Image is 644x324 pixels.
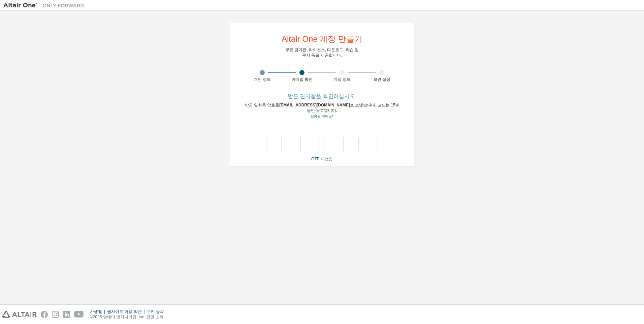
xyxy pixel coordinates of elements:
[52,311,59,318] img: instagram.svg
[90,314,168,320] p: ©
[285,47,359,58] div: 무료 평가판, 라이선스, 다운로드, 학습 및 문서 등을 제공합니다.
[311,157,333,161] a: OTP 재전송
[279,103,350,107] span: [EMAIL_ADDRESS][DOMAIN_NAME]
[41,311,48,318] img: facebook.svg
[107,309,147,314] div: 웹사이트 이용 약관
[362,77,402,82] div: 보안 설정
[90,309,107,314] div: 사생활
[93,315,165,319] font: 2025 알테어 엔지니어링, Inc. 판권 소유.
[282,77,322,82] div: 이메일 확인
[311,114,333,118] a: Go back to the registration form
[2,311,37,318] img: altair_logo.svg
[242,94,402,98] div: 받은 편지함을 확인하십시오.
[242,77,282,82] div: 개인 정보
[74,311,84,318] img: youtube.svg
[322,77,362,82] div: 계정 정보
[3,2,88,9] img: 알테어 원
[282,35,362,43] div: Altair One 계정 만들기
[63,311,70,318] img: linkedin.svg
[242,102,402,119] div: 방금 일회용 암호를 로 보냈습니다. 코드는 15분 동안 유효합니다.
[147,309,168,314] div: 쿠키 동의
